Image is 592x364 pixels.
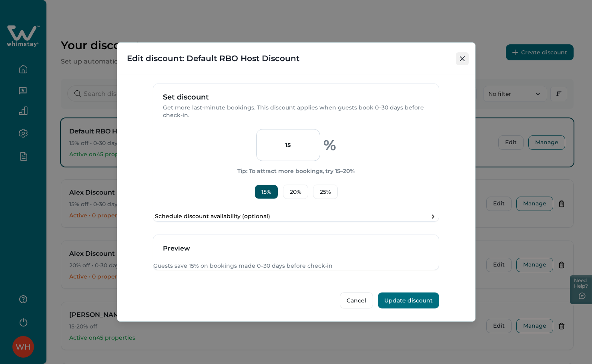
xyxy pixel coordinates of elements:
button: 20% [283,185,308,199]
p: Guests save 15% on bookings made 0–30 days before check-in [153,262,439,270]
p: % [323,137,336,153]
input: 0 [256,129,320,161]
p: Get more last-minute bookings. This discount applies when guests book 0–30 days before check-in. [163,104,429,119]
p: Set discount [163,93,429,101]
header: Edit discount: Default RBO Host Discount [117,43,475,74]
button: 25% [313,185,338,199]
p: Tip: To attract more bookings, try 15–20% [237,167,355,175]
button: Update discount [378,292,439,308]
div: toggle schedule [429,213,437,221]
p: Schedule discount availability (optional) [155,213,270,221]
button: Cancel [340,292,373,308]
button: Schedule discount availability (optional)toggle schedule [153,212,439,221]
button: Close [456,52,469,65]
h3: Preview [163,245,429,253]
button: 15% [255,185,278,199]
